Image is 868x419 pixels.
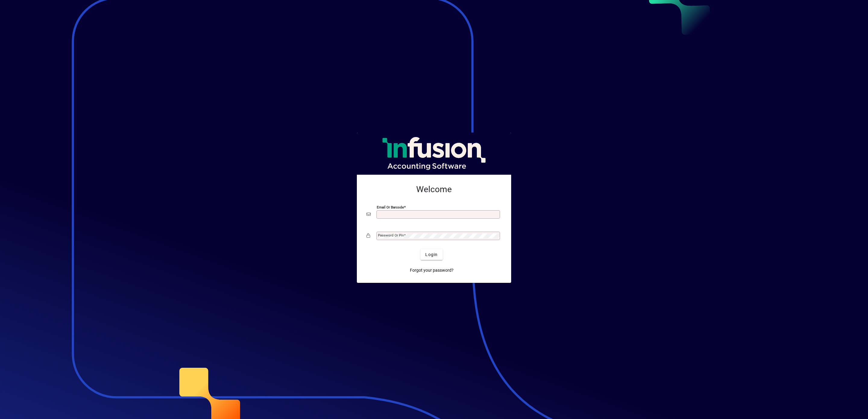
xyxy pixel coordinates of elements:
[410,267,454,274] span: Forgot your password?
[420,249,442,260] button: Login
[407,265,456,276] a: Forgot your password?
[378,233,404,237] mat-label: Password or Pin
[377,205,404,209] mat-label: Email or Barcode
[366,184,502,195] h2: Welcome
[425,252,438,258] span: Login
